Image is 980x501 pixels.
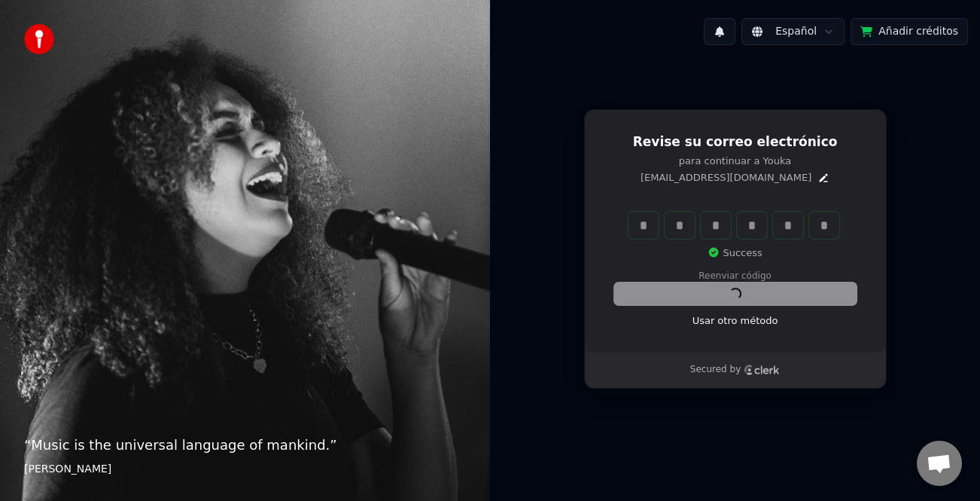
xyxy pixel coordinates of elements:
p: Secured by [690,364,741,376]
button: Añadir créditos [851,18,968,45]
a: Usar otro método [692,314,778,328]
p: Success [708,246,762,260]
a: Clerk logo [744,365,780,375]
footer: [PERSON_NAME] [24,462,466,477]
p: “ Music is the universal language of mankind. ” [24,435,466,456]
h1: Revise su correo electrónico [614,133,857,151]
div: Verification code input [625,209,842,242]
img: youka [24,24,54,54]
p: para continuar a Youka [614,154,857,168]
a: Chat abierto [917,441,962,486]
p: [EMAIL_ADDRESS][DOMAIN_NAME] [641,171,811,185]
button: Edit [817,172,829,184]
